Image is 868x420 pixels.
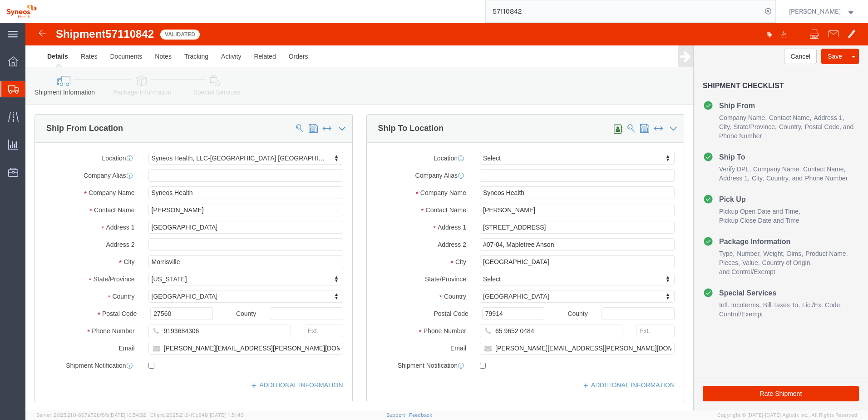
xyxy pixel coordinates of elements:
[36,412,146,418] span: Server: 2025.21.0-667a72bf6fa
[25,23,868,410] iframe: FS Legacy Container
[109,412,146,418] span: [DATE] 10:54:32
[789,6,856,17] button: [PERSON_NAME]
[210,412,244,418] span: [DATE] 11:51:43
[486,0,762,22] input: Search for shipment number, reference number
[6,5,37,18] img: logo
[409,412,432,418] a: Feedback
[717,411,857,419] span: Copyright © [DATE]-[DATE] Agistix Inc., All Rights Reserved
[386,412,409,418] a: Support
[789,6,841,16] span: Natan Tateishi
[150,412,244,418] span: Client: 2025.21.0-f0c8481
